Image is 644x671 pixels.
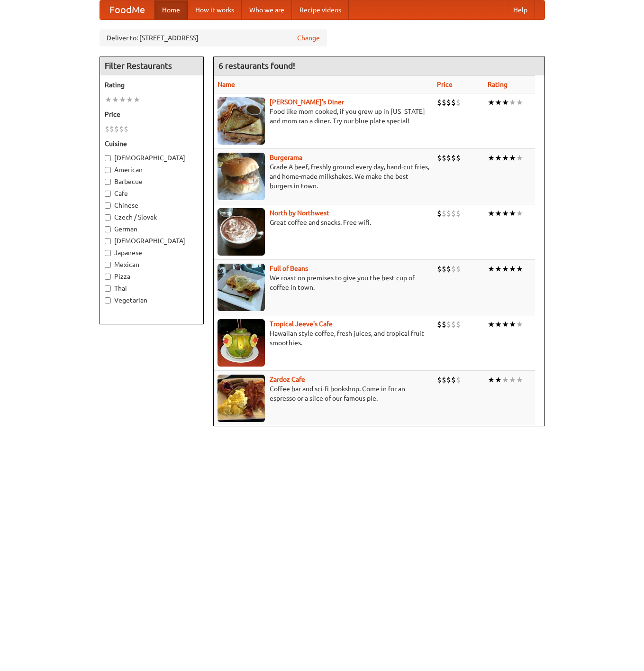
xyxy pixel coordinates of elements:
[154,0,188,19] a: Home
[502,153,509,163] li: ★
[218,329,429,348] p: Hawaiian style coffee, fresh juices, and tropical fruit smoothies.
[456,208,461,219] li: $
[488,208,495,219] li: ★
[105,202,111,209] input: Chinese
[105,201,199,210] label: Chinese
[105,153,199,163] label: [DEMOGRAPHIC_DATA]
[100,56,203,75] h4: Filter Restaurants
[456,319,461,330] li: $
[105,295,199,305] label: Vegetarian
[119,94,126,105] li: ★
[218,153,265,200] img: burgerama.jpg
[242,0,292,19] a: Who we are
[509,97,516,108] li: ★
[442,97,446,108] li: $
[105,297,111,303] input: Vegetarian
[105,272,199,281] label: Pizza
[270,320,333,328] b: Tropical Jeeve's Cafe
[495,375,502,385] li: ★
[218,384,429,403] p: Coffee bar and sci-fi bookshop. Come in for an espresso or a slice of our famous pie.
[502,319,509,330] li: ★
[437,97,442,108] li: $
[446,153,451,163] li: $
[188,0,242,19] a: How it works
[218,208,265,256] img: north.jpg
[509,153,516,163] li: ★
[488,97,495,108] li: ★
[112,94,119,105] li: ★
[270,376,305,383] a: Zardoz Cafe
[218,81,235,88] a: Name
[509,319,516,330] li: ★
[451,208,456,219] li: $
[105,224,199,234] label: German
[502,208,509,219] li: ★
[451,97,456,108] li: $
[126,94,133,105] li: ★
[105,80,199,90] h5: Rating
[105,155,111,161] input: [DEMOGRAPHIC_DATA]
[451,153,456,163] li: $
[105,124,109,134] li: $
[114,124,119,134] li: $
[446,97,451,108] li: $
[516,208,523,219] li: ★
[506,0,535,19] a: Help
[105,179,111,185] input: Barbecue
[516,319,523,330] li: ★
[105,274,111,280] input: Pizza
[456,264,461,274] li: $
[495,319,502,330] li: ★
[437,264,442,274] li: $
[451,319,456,330] li: $
[502,264,509,274] li: ★
[446,375,451,385] li: $
[446,208,451,219] li: $
[105,260,199,269] label: Mexican
[488,264,495,274] li: ★
[456,153,461,163] li: $
[270,265,308,272] a: Full of Beans
[105,167,111,173] input: American
[133,94,140,105] li: ★
[488,319,495,330] li: ★
[509,264,516,274] li: ★
[105,250,111,256] input: Japanese
[105,189,199,198] label: Cafe
[502,97,509,108] li: ★
[446,319,451,330] li: $
[502,375,509,385] li: ★
[437,319,442,330] li: $
[105,284,199,293] label: Thai
[100,0,154,19] a: FoodMe
[516,264,523,274] li: ★
[105,212,199,222] label: Czech / Slovak
[105,94,112,105] li: ★
[456,97,461,108] li: $
[442,153,446,163] li: $
[516,375,523,385] li: ★
[437,208,442,219] li: $
[451,375,456,385] li: $
[456,375,461,385] li: $
[105,248,199,257] label: Japanese
[442,375,446,385] li: $
[270,209,329,217] b: North by Northwest
[516,97,523,108] li: ★
[297,33,320,43] a: Change
[124,124,128,134] li: $
[218,375,265,422] img: zardoz.jpg
[495,208,502,219] li: ★
[100,29,327,46] div: Deliver to: [STREET_ADDRESS]
[437,375,442,385] li: $
[451,264,456,274] li: $
[105,110,199,119] h5: Price
[218,162,429,191] p: Grade A beef, freshly ground every day, hand-cut fries, and home-made milkshakes. We make the bes...
[270,154,302,161] a: Burgerama
[105,214,111,221] input: Czech / Slovak
[437,153,442,163] li: $
[105,191,111,197] input: Cafe
[105,238,111,244] input: [DEMOGRAPHIC_DATA]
